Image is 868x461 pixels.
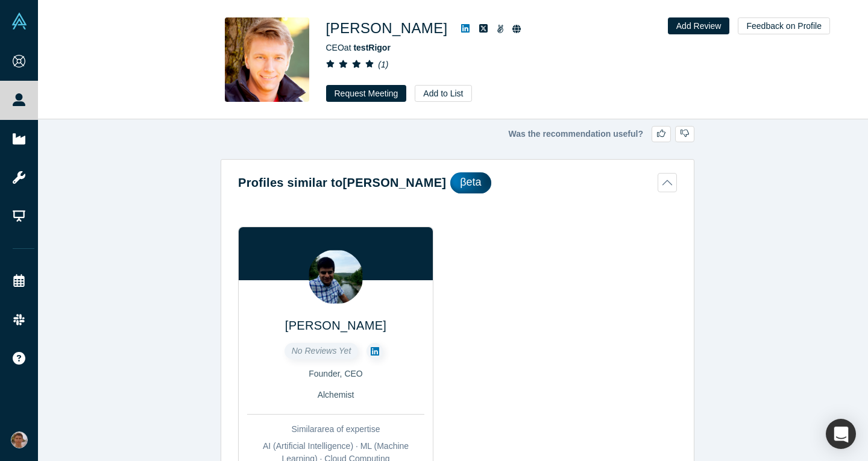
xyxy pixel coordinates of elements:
i: ( 1 ) [378,60,388,69]
a: testRigor [353,43,390,52]
img: Haamid Ali's Profile Image [309,249,363,304]
button: Request Meeting [326,85,407,102]
img: Alchemist Vault Logo [11,13,28,30]
h1: [PERSON_NAME] [326,17,448,39]
button: Profiles similar to[PERSON_NAME]βeta [238,172,677,193]
h2: Profiles similar to [PERSON_NAME] [238,174,446,192]
button: Add Review [668,17,730,34]
img: Mikhail Baklanov's Account [11,431,28,448]
button: Feedback on Profile [738,17,830,34]
img: Artem Golubev's Profile Image [225,17,309,102]
a: [PERSON_NAME] [285,319,386,332]
button: Add to List [415,85,471,102]
div: βeta [450,172,491,193]
div: Similar area of expertise [247,423,424,436]
div: Was the recommendation useful? [221,126,694,142]
span: Founder, CEO [309,369,363,378]
span: CEO at [326,43,391,52]
span: No Reviews Yet [292,346,351,356]
div: Alchemist [247,389,424,401]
